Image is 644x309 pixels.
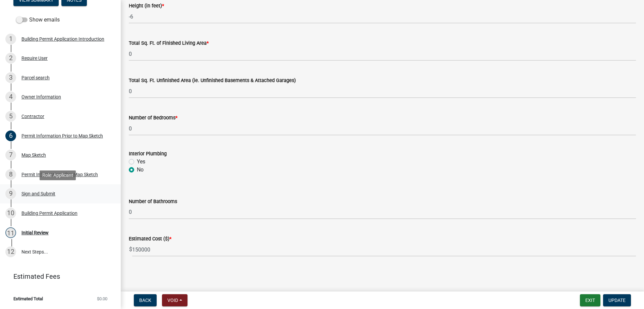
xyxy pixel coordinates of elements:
[137,166,144,174] label: No
[129,116,177,120] label: Number of Bedrooms
[5,53,16,64] div: 2
[129,237,171,241] label: Estimated Cost ($)
[580,294,600,306] button: Exit
[129,243,132,257] span: $
[129,41,209,46] label: Total Sq. Ft. of Finished Living Area
[5,270,110,283] a: Estimated Fees
[129,78,296,83] label: Total Sq. Ft. Unfinished Area (ie. Unfinished Basements & Attached Garages)
[97,297,107,301] span: $0.00
[162,294,187,306] button: Void
[5,246,16,257] div: 12
[21,172,98,177] div: Permit Information After Map Sketch
[137,158,145,166] label: Yes
[40,170,76,180] div: Role: Applicant
[21,211,77,216] div: Building Permit Application
[5,111,16,122] div: 5
[608,298,626,303] span: Update
[129,4,164,8] label: Height (in feet)
[21,230,49,235] div: Initial Review
[5,188,16,199] div: 9
[5,227,16,238] div: 11
[21,94,61,99] div: Owner Information
[5,208,16,219] div: 10
[603,294,631,306] button: Update
[5,34,16,44] div: 1
[21,56,48,61] div: Require User
[21,133,103,138] div: Permit Information Prior to Map Sketch
[139,298,151,303] span: Back
[16,16,60,24] label: Show emails
[5,91,16,102] div: 4
[129,199,177,204] label: Number of Bathrooms
[5,72,16,83] div: 3
[21,153,46,157] div: Map Sketch
[129,152,167,156] label: Interior Plumbing
[13,297,43,301] span: Estimated Total
[21,114,44,119] div: Contractor
[21,75,50,80] div: Parcel search
[21,191,55,196] div: Sign and Submit
[134,294,157,306] button: Back
[167,298,178,303] span: Void
[5,130,16,141] div: 6
[5,150,16,160] div: 7
[21,37,104,41] div: Building Permit Application Introduction
[5,169,16,180] div: 8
